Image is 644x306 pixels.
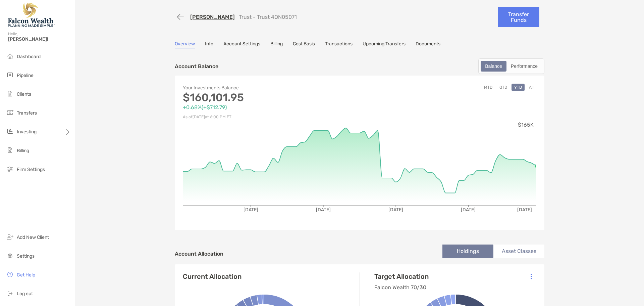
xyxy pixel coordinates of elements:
p: $160,101.95 [183,93,360,102]
img: clients icon [6,90,14,98]
img: transfers icon [6,108,14,117]
img: logout icon [6,289,14,297]
tspan: [DATE] [244,207,258,213]
span: Settings [17,253,35,259]
tspan: [DATE] [517,207,532,213]
p: As of [DATE] at 6:00 PM ET [183,113,360,121]
a: Transactions [325,41,353,48]
img: Falcon Wealth Planning Logo [8,3,55,27]
span: Billing [17,148,29,154]
img: billing icon [6,146,14,154]
a: Cost Basis [293,41,315,48]
button: QTD [497,84,510,91]
img: pipeline icon [6,71,14,79]
span: Get Help [17,272,35,278]
a: Billing [270,41,283,48]
img: Icon List Menu [531,273,532,279]
h4: Account Allocation [175,251,223,257]
a: Info [205,41,213,48]
p: +0.68% ( +$712.79 ) [183,103,360,112]
p: Your Investments Balance [183,84,360,92]
li: Asset Classes [493,245,544,258]
tspan: [DATE] [316,207,331,213]
tspan: $165K [518,122,534,128]
span: Clients [17,91,31,97]
a: [PERSON_NAME] [190,14,235,20]
a: Transfer Funds [498,7,539,27]
div: segmented control [478,58,544,74]
span: Pipeline [17,73,34,78]
p: Account Balance [175,62,218,71]
button: All [526,84,536,91]
span: [PERSON_NAME]! [8,36,71,42]
h4: Current Allocation [183,272,241,280]
span: Log out [17,291,33,297]
h4: Target Allocation [374,272,429,280]
div: Balance [481,61,506,71]
a: Account Settings [223,41,260,48]
button: YTD [512,84,525,91]
tspan: [DATE] [461,207,476,213]
span: Firm Settings [17,167,45,172]
button: MTD [481,84,495,91]
tspan: [DATE] [388,207,403,213]
img: firm-settings icon [6,165,14,173]
img: dashboard icon [6,52,14,60]
span: Transfers [17,110,37,116]
li: Holdings [442,245,493,258]
span: Add New Client [17,234,49,240]
a: Documents [416,41,440,48]
p: Trust - Trust 4QN05071 [239,14,297,20]
img: get-help icon [6,270,14,278]
div: Performance [507,61,541,71]
a: Overview [175,41,195,48]
img: investing icon [6,127,14,135]
span: Investing [17,129,37,135]
p: Falcon Wealth 70/30 [374,283,429,292]
img: settings icon [6,252,14,260]
a: Upcoming Transfers [363,41,406,48]
span: Dashboard [17,54,41,59]
img: add_new_client icon [6,233,14,241]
